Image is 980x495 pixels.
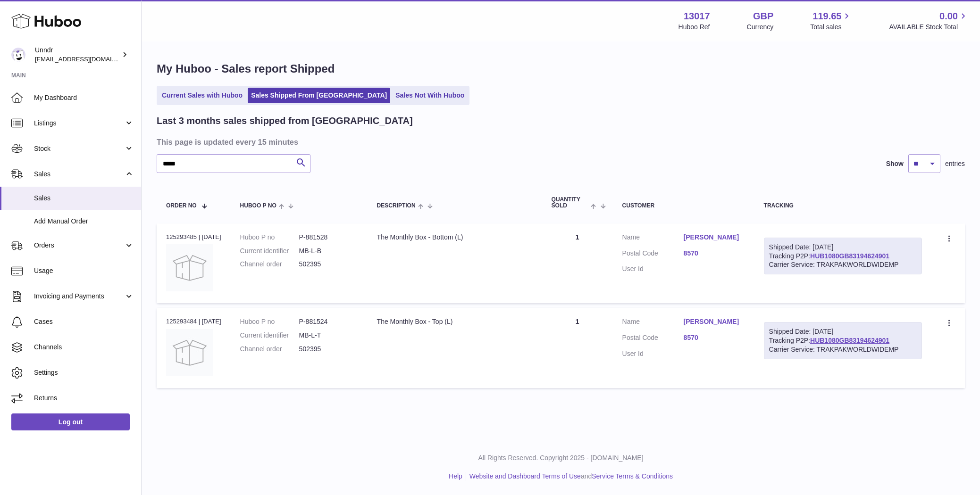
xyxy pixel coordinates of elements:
[542,223,613,303] td: 1
[747,23,774,32] div: Currency
[889,10,969,32] a: 0.00 AVAILABLE Stock Total
[159,88,246,103] a: Current Sales with Huboo
[240,317,299,326] dt: Huboo P no
[377,203,416,209] span: Description
[622,203,745,209] div: Customer
[769,345,917,354] div: Carrier Service: TRAKPAKWORLDWIDEMP
[552,197,589,209] span: Quantity Sold
[622,264,684,273] dt: User Id
[248,88,390,103] a: Sales Shipped From [GEOGRAPHIC_DATA]
[299,260,358,269] dd: 502395
[240,260,299,269] dt: Channel order
[240,203,276,209] span: Huboo P no
[466,472,673,481] li: and
[240,345,299,354] dt: Channel order
[34,266,134,275] span: Usage
[157,115,413,127] h2: Last 3 months sales shipped from [GEOGRAPHIC_DATA]
[149,454,972,462] p: All Rights Reserved. Copyright 2025 - [DOMAIN_NAME]
[166,233,221,241] div: 125293485 | [DATE]
[684,249,745,258] a: 8570
[166,329,213,376] img: no-photo.jpg
[11,48,25,62] img: sofiapanwar@gmail.com
[392,88,468,103] a: Sales Not With Huboo
[299,247,358,256] dd: MB-L-B
[166,244,213,291] img: no-photo.jpg
[166,317,221,326] div: 125293484 | [DATE]
[753,10,773,23] strong: GBP
[622,333,684,345] dt: Postal Code
[299,345,358,354] dd: 502395
[622,317,684,329] dt: Name
[678,23,710,32] div: Huboo Ref
[166,203,197,209] span: Order No
[684,333,745,342] a: 8570
[240,331,299,340] dt: Current identifier
[34,317,134,326] span: Cases
[810,337,889,344] a: HUB1080GB83194624901
[299,331,358,340] dd: MB-L-T
[945,159,965,168] span: entries
[939,10,958,23] span: 0.00
[769,260,917,269] div: Carrier Service: TRAKPAKWORLDWIDEMP
[157,137,963,147] h3: This page is updated every 15 minutes
[34,343,134,352] span: Channels
[889,23,969,32] span: AVAILABLE Stock Total
[684,317,745,326] a: [PERSON_NAME]
[810,10,852,32] a: 119.65 Total sales
[764,203,922,209] div: Tracking
[34,93,134,102] span: My Dashboard
[764,322,922,359] div: Tracking P2P:
[542,308,613,388] td: 1
[34,170,124,179] span: Sales
[769,327,917,336] div: Shipped Date: [DATE]
[377,317,533,326] div: The Monthly Box - Top (L)
[34,394,134,403] span: Returns
[810,252,889,260] a: HUB1080GB83194624901
[377,233,533,242] div: The Monthly Box - Bottom (L)
[34,194,134,203] span: Sales
[769,243,917,252] div: Shipped Date: [DATE]
[157,61,965,76] h1: My Huboo - Sales report Shipped
[764,238,922,275] div: Tracking P2P:
[34,119,124,128] span: Listings
[684,10,710,23] strong: 13017
[886,159,904,168] label: Show
[810,23,852,32] span: Total sales
[592,472,673,480] a: Service Terms & Conditions
[622,233,684,244] dt: Name
[34,144,124,153] span: Stock
[240,233,299,242] dt: Huboo P no
[299,317,358,326] dd: P-881524
[449,472,462,480] a: Help
[684,233,745,242] a: [PERSON_NAME]
[35,46,120,64] div: Unndr
[34,368,134,377] span: Settings
[812,10,841,23] span: 119.65
[34,217,134,226] span: Add Manual Order
[34,292,124,301] span: Invoicing and Payments
[469,472,581,480] a: Website and Dashboard Terms of Use
[35,55,139,63] span: [EMAIL_ADDRESS][DOMAIN_NAME]
[34,241,124,250] span: Orders
[240,247,299,256] dt: Current identifier
[622,349,684,358] dt: User Id
[299,233,358,242] dd: P-881528
[622,249,684,260] dt: Postal Code
[11,413,130,430] a: Log out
